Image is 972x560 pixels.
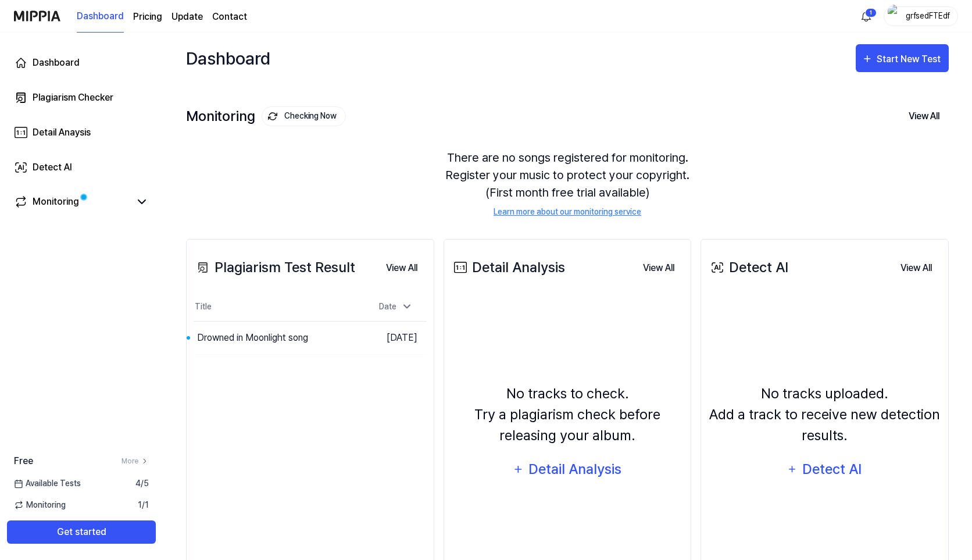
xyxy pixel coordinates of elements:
button: View All [377,256,427,280]
div: Detail Analysis [451,257,565,278]
a: Learn more about our monitoring service [494,206,641,218]
a: More [121,456,149,466]
div: Detect AI [708,257,788,278]
button: View All [891,256,941,280]
div: Monitoring [33,195,79,209]
a: Dashboard [7,49,156,77]
button: profilegrfsedFTEdf [884,6,958,26]
div: No tracks uploaded. Add a track to receive new detection results. [708,383,941,446]
div: Date [374,297,417,316]
button: View All [899,104,949,129]
a: Update [171,10,203,24]
img: profile [888,5,902,28]
a: View All [377,256,427,280]
a: Monitoring [14,195,130,209]
span: 1 / 1 [138,499,149,511]
span: 4 / 5 [135,477,149,490]
a: Dashboard [77,1,124,33]
button: Start New Test [856,44,949,72]
button: Detect AI [780,455,870,483]
a: Detail Anaysis [7,119,156,147]
a: Pricing [133,10,162,24]
button: 알림1 [857,7,875,26]
div: Dashboard [186,44,270,72]
div: Start New Test [877,52,943,67]
div: Detect AI [33,160,72,174]
button: Checking Now [262,106,346,126]
img: 알림 [859,9,873,23]
a: View All [634,256,684,280]
th: Title [194,293,365,321]
div: No tracks to check. Try a plagiarism check before releasing your album. [451,383,684,446]
div: 1 [865,8,877,17]
img: monitoring Icon [268,112,277,121]
a: Plagiarism Checker [7,84,156,112]
td: [DATE] [365,321,427,354]
button: Get started [7,520,156,544]
div: Plagiarism Test Result [194,257,355,278]
div: Drowned in Moonlight song [197,331,308,345]
div: Detail Analysis [528,458,623,480]
div: Detail Anaysis [33,126,91,140]
a: View All [891,256,941,280]
div: Detect AI [801,458,863,480]
span: Free [14,454,33,468]
button: View All [634,256,684,280]
span: Monitoring [14,499,66,511]
div: grfsedFTEdf [905,9,950,22]
div: Monitoring [186,106,346,126]
div: Plagiarism Checker [33,91,113,105]
span: Available Tests [14,477,81,490]
div: Dashboard [33,56,80,70]
a: Detect AI [7,154,156,181]
button: Detail Analysis [505,455,630,483]
a: Contact [212,10,247,24]
div: There are no songs registered for monitoring. Register your music to protect your copyright. (Fir... [186,135,949,232]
